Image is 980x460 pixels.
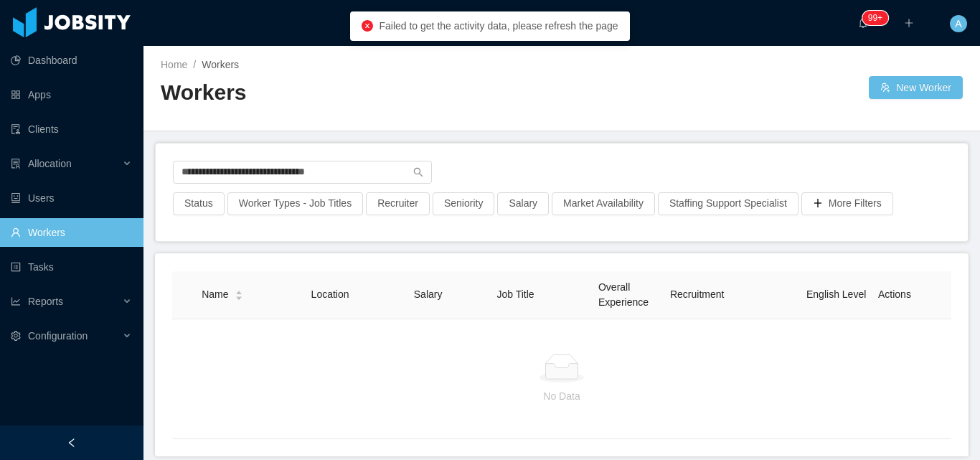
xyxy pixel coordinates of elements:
[658,192,798,215] button: Staffing Support Specialist
[11,253,132,281] a: icon: profileTasks
[801,192,893,215] button: icon: plusMore Filters
[161,78,562,108] h2: Workers
[227,192,363,215] button: Worker Types - Job Titles
[955,15,961,32] span: A
[11,115,132,144] a: icon: auditClients
[202,287,228,302] span: Name
[11,159,21,169] i: icon: solution
[161,59,187,70] a: Home
[28,296,63,307] span: Reports
[878,288,911,300] span: Actions
[11,218,132,247] a: icon: userWorkers
[806,288,866,300] span: English Level
[858,18,868,28] i: icon: bell
[433,192,494,215] button: Seniority
[414,288,443,300] span: Salary
[28,330,88,342] span: Configuration
[11,296,21,306] i: icon: line-chart
[202,59,239,70] span: Workers
[235,289,242,294] i: icon: caret-up
[670,288,724,300] span: Recruitment
[496,288,534,300] span: Job Title
[904,18,914,28] i: icon: plus
[193,59,196,70] span: /
[497,192,549,215] button: Salary
[413,167,423,177] i: icon: search
[598,281,649,308] span: Overall Experience
[11,184,132,212] a: icon: robotUsers
[311,288,349,300] span: Location
[11,331,21,341] i: icon: setting
[235,294,242,299] i: icon: caret-down
[235,288,243,299] div: Sort
[11,46,132,75] a: icon: pie-chartDashboard
[366,192,430,215] button: Recruiter
[552,192,655,215] button: Market Availability
[184,388,940,404] p: No Data
[11,80,132,109] a: icon: appstoreApps
[379,20,618,32] span: Failed to get the activity data, please refresh the page
[869,76,963,99] button: icon: usergroup-addNew Worker
[362,20,373,32] i: icon: close-circle
[862,11,888,25] sup: 161
[28,158,72,169] span: Allocation
[173,192,225,215] button: Status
